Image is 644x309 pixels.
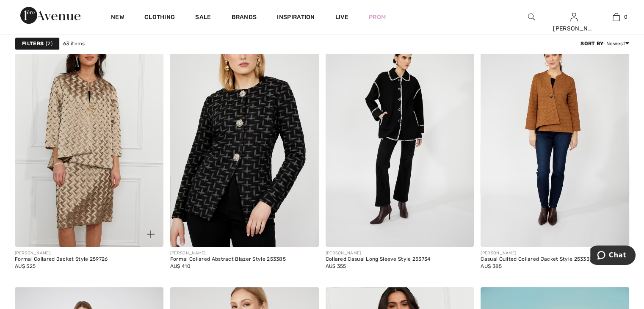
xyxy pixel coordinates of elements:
div: [PERSON_NAME] [481,250,592,257]
img: plus_v2.svg [147,230,155,238]
img: 1ère Avenue [20,7,80,24]
strong: Sort By [580,41,603,47]
div: : Newest [580,40,629,47]
span: AU$ 385 [481,263,502,269]
img: search the website [528,12,535,22]
div: Formal Collared Abstract Blazer Style 253385 [170,257,286,262]
a: Sale [195,14,211,22]
img: Collared Casual Long Sleeve Style 253734. Black/Off White [326,24,474,247]
a: Formal Collared Jacket Style 259726. Antique gold [15,24,163,247]
a: Sign In [570,13,578,21]
span: Inspiration [277,14,315,22]
span: 2 [46,40,53,47]
div: Casual Quilted Collared Jacket Style 253333 [481,257,592,262]
a: Prom [369,13,386,22]
div: Formal Collared Jacket Style 259726 [15,257,108,262]
iframe: Opens a widget where you can chat to one of our agents [590,246,636,267]
span: 0 [624,13,627,21]
div: [PERSON_NAME] [326,250,431,257]
img: Formal Collared Abstract Blazer Style 253385. Black/Grey [170,24,319,247]
img: Casual Quilted Collared Jacket Style 253333. Cognac [481,24,629,247]
span: AU$ 525 [15,263,36,269]
a: Live [335,13,348,22]
div: [PERSON_NAME] [170,250,286,257]
span: 63 items [63,40,85,47]
a: Clothing [144,14,175,22]
a: New [111,14,124,22]
div: [PERSON_NAME] [15,250,108,257]
span: AU$ 410 [170,263,191,269]
div: Collared Casual Long Sleeve Style 253734 [326,257,431,262]
img: My Info [570,12,578,22]
a: Brands [232,14,257,22]
img: My Bag [613,12,620,22]
span: AU$ 355 [326,263,346,269]
div: [PERSON_NAME] [553,24,594,33]
strong: Filters [22,40,44,47]
a: 0 [595,12,637,22]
